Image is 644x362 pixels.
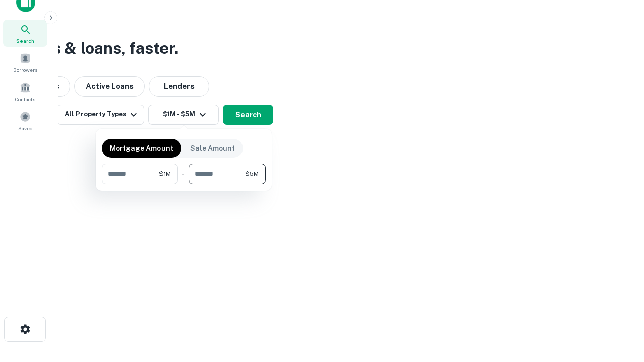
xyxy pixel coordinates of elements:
[182,164,185,184] div: -
[190,143,235,154] p: Sale Amount
[110,143,173,154] p: Mortgage Amount
[594,282,644,330] iframe: Chat Widget
[159,169,171,178] span: $1M
[245,169,259,178] span: $5M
